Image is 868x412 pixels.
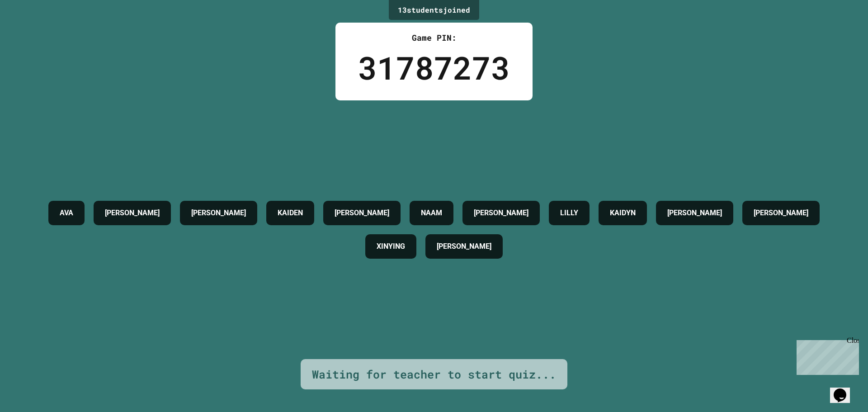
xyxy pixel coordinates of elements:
[421,208,442,218] h4: NAAM
[60,208,73,218] h4: AVA
[754,208,808,218] h4: [PERSON_NAME]
[560,208,578,218] h4: LILLY
[610,208,636,218] h4: KAIDYN
[830,376,859,403] iframe: chat widget
[667,208,722,218] h4: [PERSON_NAME]
[358,44,510,91] div: 31787273
[105,208,160,218] h4: [PERSON_NAME]
[278,208,303,218] h4: KAIDEN
[377,241,405,252] h4: XINYING
[191,208,246,218] h4: [PERSON_NAME]
[793,336,859,375] iframe: chat widget
[474,208,528,218] h4: [PERSON_NAME]
[437,241,491,252] h4: [PERSON_NAME]
[358,32,510,44] div: Game PIN:
[312,366,556,383] div: Waiting for teacher to start quiz...
[335,208,389,218] h4: [PERSON_NAME]
[4,4,62,57] div: Chat with us now!Close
